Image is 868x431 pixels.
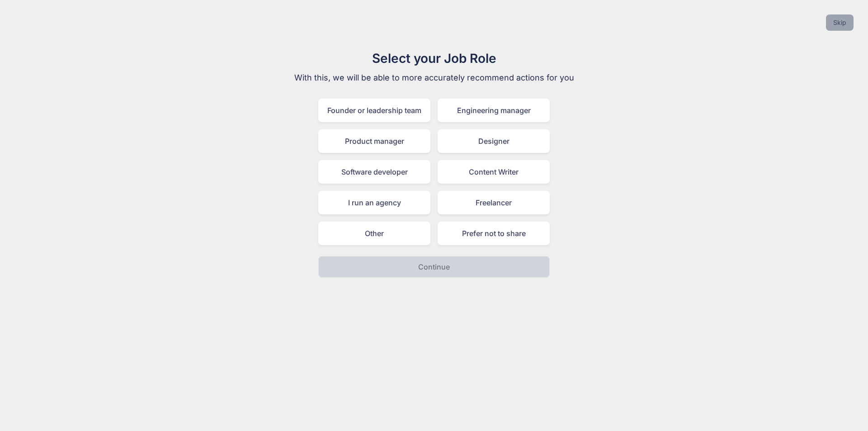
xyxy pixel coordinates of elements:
button: Continue [318,256,550,278]
p: Continue [418,261,450,272]
div: Software developer [318,160,430,184]
div: Content Writer [438,160,550,184]
h1: Select your Job Role [282,49,586,68]
div: Founder or leadership team [318,99,430,122]
div: I run an agency [318,191,430,214]
div: Designer [438,129,550,153]
div: Freelancer [438,191,550,214]
div: Engineering manager [438,99,550,122]
p: With this, we will be able to more accurately recommend actions for you [282,71,586,84]
div: Other [318,222,430,245]
div: Prefer not to share [438,222,550,245]
div: Product manager [318,129,430,153]
button: Skip [826,14,854,31]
